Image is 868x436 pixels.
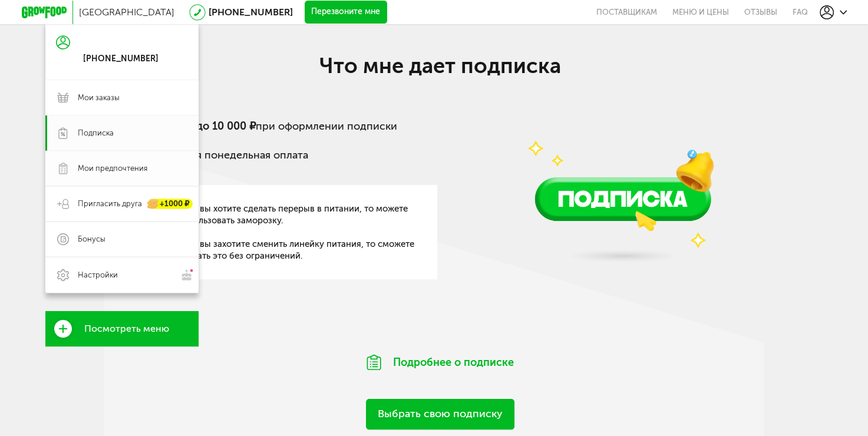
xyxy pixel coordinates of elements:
[496,52,750,275] img: vUQQD42TP1CeN4SU.png
[45,151,199,186] a: Мои предпочтения
[159,148,308,161] span: Удобная понедельная оплата
[45,257,199,293] a: Настройки
[178,203,420,262] span: Если вы хотите сделать перерыв в питании, то можете использовать заморозку. Если вы захотите смен...
[78,234,105,245] span: Бонусы
[159,120,397,133] span: Скидку при оформлении подписки
[45,186,199,222] a: Пригласить друга +1000 ₽
[78,163,147,174] span: Мои предпочтения
[79,6,174,18] span: [GEOGRAPHIC_DATA]
[83,54,159,64] div: [PHONE_NUMBER]
[334,340,546,385] div: Подробнее о подписке
[204,53,676,78] h2: Что мне дает подписка
[45,80,199,115] a: Мои заказы
[209,6,293,18] a: [PHONE_NUMBER]
[84,323,169,334] span: Посмотреть меню
[305,1,387,24] button: Перезвоните мне
[78,128,114,138] span: Подписка
[148,199,193,209] div: +1000 ₽
[196,120,256,133] b: до 10 000 ₽
[78,270,118,280] span: Настройки
[45,115,199,151] a: Подписка
[78,199,142,209] span: Пригласить друга
[78,93,120,103] span: Мои заказы
[366,399,514,429] a: Выбрать свою подписку
[45,222,199,257] a: Бонусы
[45,311,199,346] a: Посмотреть меню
